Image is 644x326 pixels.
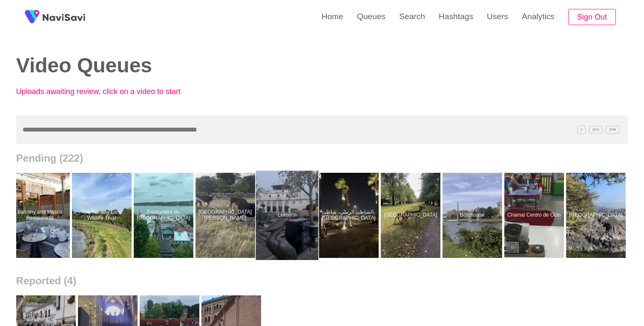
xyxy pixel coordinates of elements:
[568,9,616,26] button: Sign Out
[257,173,319,258] a: Lekter'nLekter'n
[16,275,628,287] h2: Reported (4)
[21,6,43,28] img: fireSpot
[589,126,603,134] span: C^J
[381,173,443,258] a: [GEOGRAPHIC_DATA]Bushy Park
[504,173,566,258] a: Chamai Centro de OcioChamai Centro de Ocio
[134,173,195,258] a: Funiculaire du [GEOGRAPHIC_DATA]Funiculaire du Vieux-Québec
[443,173,504,258] a: BoathouseBoathouse
[16,152,628,164] h2: Pending (222)
[43,13,85,21] img: fireSpot
[195,173,257,258] a: [GEOGRAPHIC_DATA][PERSON_NAME]Petersham Meadows
[319,173,381,258] a: الشاطئ الرملي، شاطئ، [GEOGRAPHIC_DATA]الشاطئ الرملي، شاطئ، Khobar Saudi Arabia
[16,54,309,77] h2: Video Queues
[72,173,134,258] a: The Railway Land Wildlife TrustThe Railway Land Wildlife Trust
[577,126,586,134] span: /
[10,173,72,258] a: Balcony and Masna RestaurantsBalcony and Masna Restaurants
[16,87,204,96] p: Uploads awaiting review, click on a video to start
[566,173,628,258] a: [GEOGRAPHIC_DATA]Ucluelet Lighthouse Loop
[606,126,620,134] span: C^K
